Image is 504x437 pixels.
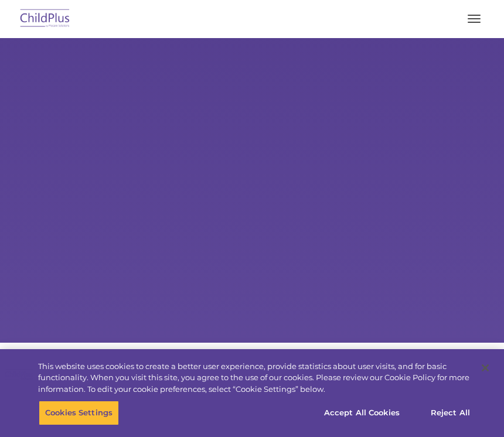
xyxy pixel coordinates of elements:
[414,401,487,425] button: Reject All
[318,401,406,425] button: Accept All Cookies
[18,5,73,33] img: ChildPlus by Procare Solutions
[472,355,498,381] button: Close
[39,401,119,425] button: Cookies Settings
[38,361,469,395] div: This website uses cookies to create a better user experience, provide statistics about user visit...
